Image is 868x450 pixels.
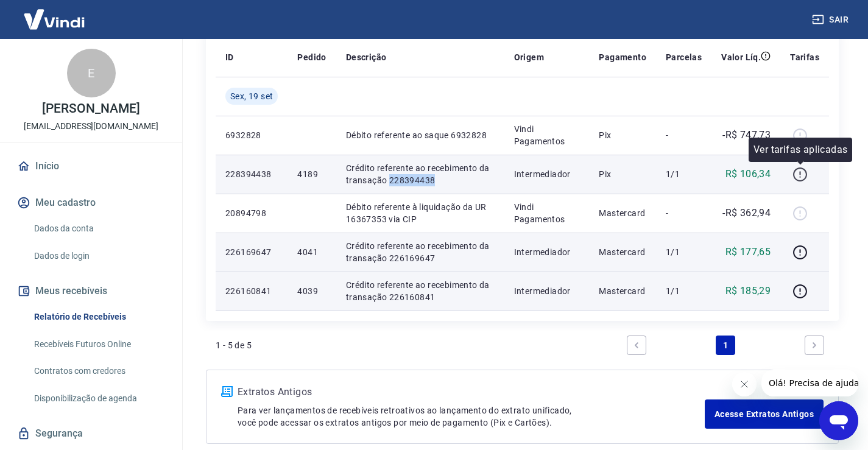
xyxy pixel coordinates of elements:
[221,386,233,397] img: ícone
[346,201,495,225] p: Débito referente à liquidação da UR 16367353 via CIP
[725,167,771,181] p: R$ 106,34
[216,339,252,351] p: 1 - 5 de 5
[666,129,702,141] p: -
[24,120,158,133] p: [EMAIL_ADDRESS][DOMAIN_NAME]
[753,142,847,157] p: Ver tarifas aplicadas
[810,9,853,31] button: Sair
[805,336,824,355] a: Next page
[225,168,278,180] p: 228394438
[722,128,771,142] p: -R$ 747,73
[599,51,646,63] p: Pagamento
[514,201,580,225] p: Vindi Pagamentos
[238,404,705,429] p: Para ver lançamentos de recebíveis retroativos ao lançamento do extrato unificado, você pode aces...
[15,189,168,216] button: Meu cadastro
[29,359,168,384] a: Contratos com credores
[514,123,580,147] p: Vindi Pagamentos
[666,168,702,180] p: 1/1
[15,1,94,38] img: Vindi
[666,51,702,63] p: Parcelas
[7,9,102,18] span: Olá! Precisa de ajuda?
[297,168,326,180] p: 4189
[761,370,858,396] iframe: Mensagem da empresa
[722,206,771,220] p: -R$ 362,94
[67,49,116,97] div: E
[732,372,757,396] iframe: Fechar mensagem
[42,102,139,115] p: [PERSON_NAME]
[225,207,278,219] p: 20894798
[599,246,646,258] p: Mastercard
[705,399,824,429] a: Acesse Extratos Antigos
[29,386,168,411] a: Disponibilização de agenda
[721,51,761,63] p: Valor Líq.
[29,244,168,269] a: Dados de login
[29,332,168,357] a: Recebíveis Futuros Online
[225,285,278,297] p: 226160841
[225,129,278,141] p: 6932828
[819,401,858,440] iframe: Botão para abrir a janela de mensagens
[599,285,646,297] p: Mastercard
[599,129,646,141] p: Pix
[514,168,580,180] p: Intermediador
[725,284,771,298] p: R$ 185,29
[599,207,646,219] p: Mastercard
[297,285,326,297] p: 4039
[725,245,771,259] p: R$ 177,65
[29,304,168,329] a: Relatório de Recebíveis
[297,51,326,63] p: Pedido
[346,51,387,63] p: Descrição
[790,51,819,63] p: Tarifas
[346,240,495,264] p: Crédito referente ao recebimento da transação 226169647
[666,207,702,219] p: -
[666,285,702,297] p: 1/1
[29,216,168,241] a: Dados da conta
[15,153,168,180] a: Início
[514,246,580,258] p: Intermediador
[225,246,278,258] p: 226169647
[238,385,705,399] p: Extratos Antigos
[225,51,234,63] p: ID
[297,246,326,258] p: 4041
[622,331,829,360] ul: Pagination
[666,246,702,258] p: 1/1
[346,129,495,141] p: Débito referente ao saque 6932828
[230,90,273,102] span: Sex, 19 set
[346,162,495,186] p: Crédito referente ao recebimento da transação 228394438
[514,51,544,63] p: Origem
[627,336,646,355] a: Previous page
[514,285,580,297] p: Intermediador
[15,420,168,447] a: Segurança
[346,279,495,303] p: Crédito referente ao recebimento da transação 226160841
[15,278,168,304] button: Meus recebíveis
[716,336,735,355] a: Page 1 is your current page
[599,168,646,180] p: Pix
